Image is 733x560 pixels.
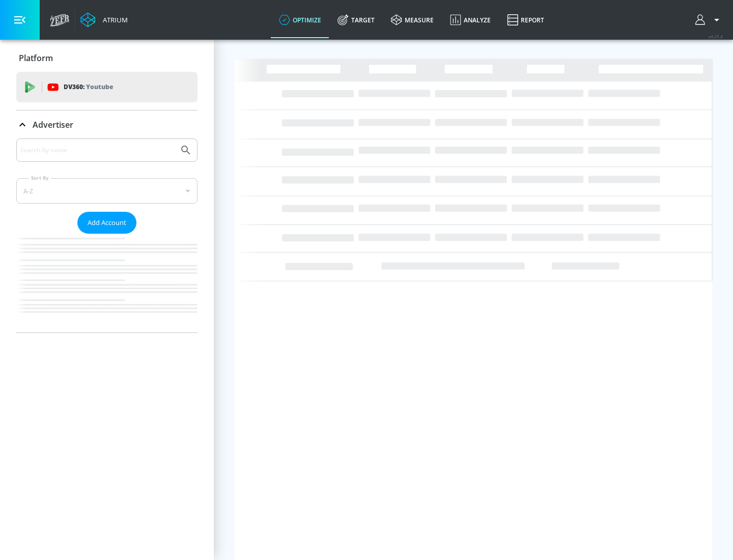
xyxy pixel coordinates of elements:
button: Add Account [77,212,136,234]
a: Report [499,2,552,38]
label: Sort By [29,175,51,181]
span: Add Account [88,217,126,229]
div: A-Z [16,178,198,204]
p: Youtube [86,81,113,92]
div: Advertiser [16,110,198,139]
span: v 4.25.4 [709,34,723,39]
div: Platform [16,44,198,72]
a: Target [329,2,383,38]
p: Platform [19,52,53,64]
a: optimize [271,2,329,38]
p: Advertiser [33,119,73,130]
div: Advertiser [16,138,198,332]
a: Atrium [80,12,128,27]
p: DV360: [64,81,113,93]
div: Atrium [99,15,128,24]
div: DV360: Youtube [16,72,198,102]
nav: list of Advertiser [16,234,198,332]
input: Search by name [20,144,175,157]
a: measure [383,2,442,38]
a: Analyze [442,2,499,38]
